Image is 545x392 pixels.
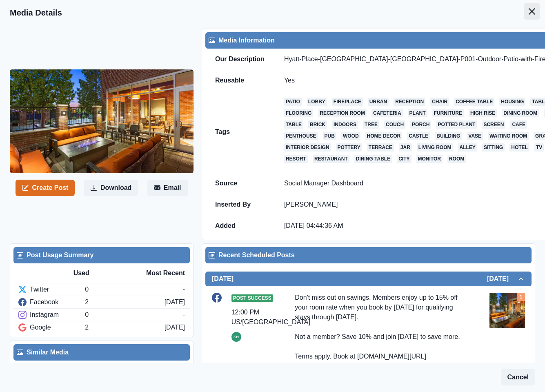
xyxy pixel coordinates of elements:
a: screen [482,120,505,129]
a: hotel [509,143,529,151]
a: urban [368,98,389,106]
a: lobby [307,98,327,106]
a: indoors [332,120,358,129]
a: living room [417,143,453,151]
td: Source [205,173,274,194]
div: Don't miss out on savings. Members enjoy up to 15% off your room rate when you book by [DATE] for... [295,293,467,361]
a: wood [341,132,360,140]
td: Tags [205,91,274,173]
a: reception [394,98,425,106]
a: potted plant [436,120,477,129]
div: [DATE] [165,323,185,332]
div: 2 [85,323,164,332]
div: Instagram [18,310,85,320]
div: Google [18,323,85,332]
a: fireplace [332,98,363,106]
div: Most Recent [129,268,185,278]
a: reception room [318,109,367,117]
a: tv [534,143,544,151]
div: - [183,285,185,294]
button: Close [524,3,540,20]
button: Create Post [16,180,75,196]
a: castle [407,132,430,140]
a: penthouse [284,132,318,140]
div: [DATE] [165,297,185,307]
a: dining table [354,155,392,163]
img: ym9tpqtutkjeaswbjchc [489,293,525,328]
div: Twitter [18,285,85,294]
div: 0 [85,310,182,320]
div: Similar Media [17,347,187,357]
a: jar [399,143,412,151]
a: resort [284,155,308,163]
a: interior design [284,143,331,151]
td: Our Description [205,49,274,70]
a: couch [384,120,405,129]
a: building [435,132,462,140]
a: city [397,155,411,163]
a: furniture [432,109,464,117]
a: high rise [469,109,497,117]
div: - [183,310,185,320]
a: restaurant [313,155,349,163]
button: Cancel [501,369,535,385]
a: alley [458,143,477,151]
a: [PERSON_NAME] [284,201,338,208]
div: Facebook [18,297,85,307]
div: Sara Haas [234,332,239,342]
a: monitor [416,155,443,163]
a: chair [430,98,449,106]
td: Reusable [205,70,274,91]
a: pub [323,132,336,140]
a: coffee table [454,98,494,106]
a: vase [467,132,483,140]
div: 2 [85,297,164,307]
a: housing [499,98,525,106]
div: 0 [85,285,182,294]
a: terrace [367,143,394,151]
a: room [447,155,466,163]
a: home decor [365,132,403,140]
a: dining room [502,109,539,117]
a: cafe [510,120,527,129]
a: plant [408,109,427,117]
a: sitting [482,143,505,151]
div: Used [73,268,129,278]
td: Inserted By [205,194,274,215]
img: ym9tpqtutkjeaswbjchc [10,69,194,173]
a: pottery [336,143,362,151]
a: brick [308,120,327,129]
a: flooring [284,109,313,117]
a: cafeteria [371,109,403,117]
a: tree [363,120,379,129]
h2: [DATE] [212,275,234,283]
div: Total Media Attached [517,293,525,301]
div: Post Usage Summary [17,250,187,260]
a: waiting room [488,132,529,140]
a: patio [284,98,302,106]
button: Email [147,180,188,196]
div: 12:00 PM US/[GEOGRAPHIC_DATA] [231,307,310,327]
div: Recent Scheduled Posts [209,250,528,260]
a: porch [410,120,431,129]
span: Post Success [231,294,273,302]
button: [DATE][DATE] [205,272,532,286]
button: Download [84,180,138,196]
td: Added [205,215,274,236]
a: table [284,120,303,129]
h2: [DATE] [487,275,517,283]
